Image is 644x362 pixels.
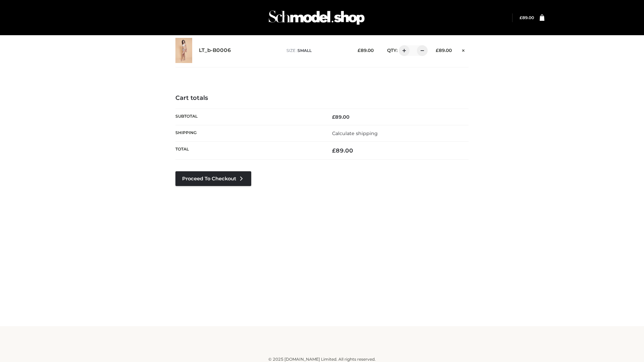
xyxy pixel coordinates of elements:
a: Proceed to Checkout [175,171,251,186]
p: size : [286,48,347,54]
th: Subtotal [175,109,322,125]
bdi: 89.00 [358,48,374,53]
bdi: 89.00 [520,15,534,20]
span: £ [436,48,439,53]
span: £ [332,114,335,120]
bdi: 89.00 [332,114,350,120]
span: SMALL [298,48,312,53]
a: £89.00 [520,15,534,20]
h4: Cart totals [175,95,469,102]
bdi: 89.00 [436,48,452,53]
span: £ [520,15,522,20]
div: QTY: [380,45,425,56]
th: Shipping [175,125,322,141]
a: LT_b-B0006 [199,47,231,54]
a: Remove this item [459,45,469,54]
th: Total [175,142,322,160]
a: Calculate shipping [332,130,378,136]
span: £ [358,48,361,53]
img: Schmodel Admin 964 [266,4,367,31]
span: £ [332,147,336,154]
bdi: 89.00 [332,147,353,154]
